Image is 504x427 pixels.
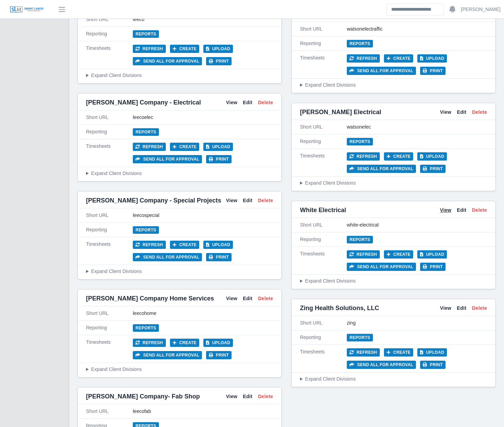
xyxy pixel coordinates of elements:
[472,305,487,312] a: Delete
[300,179,487,187] summary: Expand Client Divisions
[300,54,347,75] div: Timesheets
[86,294,214,303] span: [PERSON_NAME] Company Home Services
[170,45,200,53] button: Create
[86,408,133,415] div: Short URL
[170,339,200,347] button: Create
[300,334,347,341] div: Reporting
[420,361,446,369] button: Print
[10,6,44,13] img: SLM Logo
[347,40,373,47] a: Reports
[384,250,414,259] button: Create
[300,107,381,117] span: [PERSON_NAME] Electrical
[347,165,416,173] button: Send all for approval
[300,319,347,327] div: Short URL
[206,351,232,359] button: Print
[86,212,133,219] div: Short URL
[86,196,221,205] span: [PERSON_NAME] Company - Special Projects
[86,324,133,331] div: Reporting
[300,205,346,215] span: White Electrical
[86,241,133,261] div: Timesheets
[133,114,273,121] div: leecoelec
[347,221,487,229] div: white-electrical
[420,263,446,271] button: Print
[226,197,237,204] a: View
[300,152,347,173] div: Timesheets
[417,250,447,259] button: Upload
[133,16,273,23] div: leeco
[347,263,416,271] button: Send all for approval
[347,67,416,75] button: Send all for approval
[86,30,133,37] div: Reporting
[86,170,273,177] summary: Expand Client Divisions
[86,143,133,163] div: Timesheets
[170,143,200,151] button: Create
[86,45,133,65] div: Timesheets
[133,324,159,332] a: Reports
[226,393,237,400] a: View
[300,221,347,229] div: Short URL
[226,295,237,302] a: View
[133,226,159,234] a: Reports
[203,339,233,347] button: Upload
[86,339,133,359] div: Timesheets
[86,310,133,317] div: Short URL
[203,45,233,53] button: Upload
[86,226,133,233] div: Reporting
[133,155,202,163] button: Send all for approval
[133,310,273,317] div: leecohome
[300,40,347,47] div: Reporting
[300,277,487,285] summary: Expand Client Divisions
[300,81,487,89] summary: Expand Client Divisions
[440,207,451,214] a: View
[347,250,380,259] button: Refresh
[133,30,159,38] a: Reports
[86,16,133,23] div: Short URL
[243,393,253,400] a: Edit
[133,128,159,136] a: Reports
[347,123,487,131] div: watsonelec
[347,138,373,145] a: Reports
[86,366,273,373] summary: Expand Client Divisions
[133,339,166,347] button: Refresh
[440,305,451,312] a: View
[243,99,253,106] a: Edit
[347,334,373,341] a: Reports
[258,197,273,204] a: Delete
[133,143,166,151] button: Refresh
[300,375,487,383] summary: Expand Client Divisions
[170,241,200,249] button: Create
[300,25,347,33] div: Short URL
[457,207,467,214] a: Edit
[243,197,253,204] a: Edit
[420,165,446,173] button: Print
[133,351,202,359] button: Send all for approval
[347,152,380,161] button: Refresh
[243,295,253,302] a: Edit
[347,54,380,63] button: Refresh
[133,253,202,261] button: Send all for approval
[300,250,347,271] div: Timesheets
[457,305,467,312] a: Edit
[384,348,414,357] button: Create
[258,295,273,302] a: Delete
[384,54,414,63] button: Create
[133,408,273,415] div: leecofab
[457,109,467,116] a: Edit
[300,123,347,131] div: Short URL
[203,241,233,249] button: Upload
[206,253,232,261] button: Print
[203,143,233,151] button: Upload
[417,348,447,357] button: Upload
[133,212,273,219] div: leecospecial
[472,109,487,116] a: Delete
[226,99,237,106] a: View
[86,114,133,121] div: Short URL
[133,241,166,249] button: Refresh
[206,57,232,65] button: Print
[417,152,447,161] button: Upload
[347,25,487,33] div: watsonelectraffic
[258,99,273,106] a: Delete
[440,109,451,116] a: View
[86,268,273,275] summary: Expand Client Divisions
[133,45,166,53] button: Refresh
